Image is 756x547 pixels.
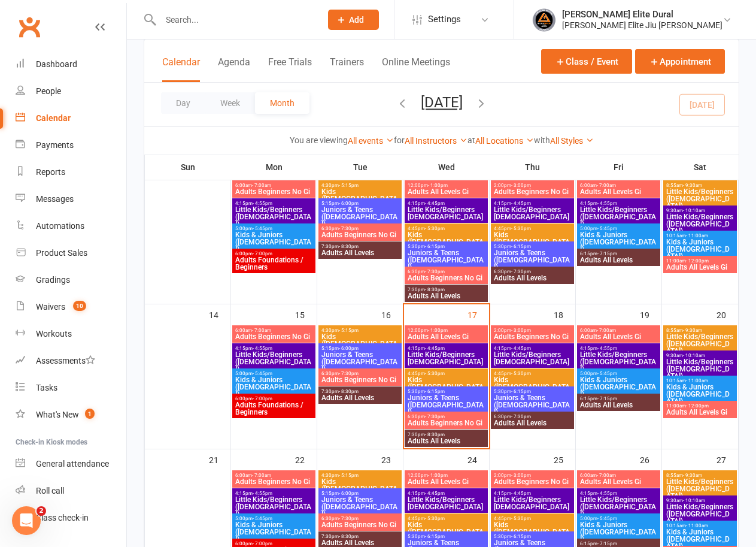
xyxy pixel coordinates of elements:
[339,371,359,376] span: - 7:30pm
[662,155,739,180] th: Sat
[493,188,572,195] span: Adults Beginners No Gi
[635,49,725,74] button: Appointment
[231,155,317,180] th: Mon
[16,78,126,105] a: People
[36,59,77,69] div: Dashboard
[407,419,485,427] span: Adults Beginners No Gi
[579,226,658,231] span: 5:00pm
[321,231,399,238] span: Adults Beginners No Gi
[16,401,126,428] a: What's New1
[550,136,594,146] a: All Styles
[252,183,271,188] span: - 7:00am
[493,328,572,333] span: 2:00pm
[579,396,658,401] span: 6:15pm
[493,419,572,427] span: Adults All Levels
[235,376,313,398] span: Kids & Juniors ([DEMOGRAPHIC_DATA])
[511,473,531,478] span: - 3:00pm
[235,478,313,485] span: Adults Beginners No Gi
[339,183,359,188] span: - 5:15pm
[554,304,575,324] div: 18
[579,328,658,333] span: 6:00am
[218,56,250,82] button: Agenda
[36,113,71,123] div: Calendar
[16,213,126,240] a: Automations
[321,201,399,206] span: 5:15pm
[235,201,313,206] span: 4:15pm
[36,383,57,392] div: Tasks
[467,304,489,324] div: 17
[666,378,734,383] span: 10:15am
[235,226,313,231] span: 5:00pm
[579,491,658,496] span: 4:15pm
[407,389,485,394] span: 5:30pm
[666,503,734,525] span: Little Kids/Beginners ([DEMOGRAPHIC_DATA])
[36,356,95,365] div: Assessments
[339,328,359,333] span: - 5:15pm
[382,56,450,82] button: Online Meetings
[161,92,205,114] button: Day
[253,251,272,256] span: - 7:00pm
[328,10,379,30] button: Add
[640,304,661,324] div: 19
[339,516,359,521] span: - 7:30pm
[253,516,272,521] span: - 5:45pm
[425,516,445,521] span: - 5:30pm
[579,256,658,264] span: Adults All Levels
[407,516,485,521] span: 4:45pm
[467,449,489,469] div: 24
[493,274,572,282] span: Adults All Levels
[16,105,126,132] a: Calendar
[493,269,572,274] span: 6:30pm
[493,414,572,419] span: 6:30pm
[330,56,364,82] button: Trainers
[205,92,255,114] button: Week
[339,491,359,496] span: - 6:00pm
[579,183,658,188] span: 6:00am
[252,328,271,333] span: - 7:00am
[686,258,709,264] span: - 12:00pm
[597,346,617,351] span: - 4:55pm
[490,155,576,180] th: Thu
[425,414,445,419] span: - 7:30pm
[407,521,485,543] span: Kids ([DEMOGRAPHIC_DATA])
[321,226,399,231] span: 6:30pm
[576,155,662,180] th: Fri
[511,328,531,333] span: - 3:00pm
[425,287,445,292] span: - 8:30pm
[407,328,485,333] span: 12:00pm
[407,274,485,282] span: Adults Beginners No Gi
[666,403,734,409] span: 11:00am
[253,346,272,351] span: - 4:55pm
[475,136,534,146] a: All Locations
[579,346,658,351] span: 4:15pm
[686,233,708,238] span: - 11:00am
[683,208,705,213] span: - 10:10am
[321,478,399,500] span: Kids ([DEMOGRAPHIC_DATA])
[579,333,658,340] span: Adults All Levels Gi
[321,183,399,188] span: 4:30pm
[253,491,272,496] span: - 4:55pm
[36,486,64,495] div: Roll call
[37,506,46,516] span: 2
[493,206,572,220] span: Little Kids/Beginners [DEMOGRAPHIC_DATA]
[666,498,734,503] span: 9:30am
[321,244,399,249] span: 7:30pm
[394,135,405,145] strong: for
[597,201,617,206] span: - 4:55pm
[235,251,313,256] span: 6:00pm
[36,513,89,522] div: Class check-in
[16,267,126,294] a: Gradings
[493,376,572,398] span: Kids ([DEMOGRAPHIC_DATA])
[36,275,70,285] div: Gradings
[407,394,485,416] span: Juniors & Teens ([DEMOGRAPHIC_DATA])
[321,351,399,373] span: Juniors & Teens ([DEMOGRAPHIC_DATA])
[16,451,126,478] a: General attendance kiosk mode
[579,496,658,518] span: Little Kids/Beginners ([DEMOGRAPHIC_DATA])
[666,258,734,264] span: 11:00am
[321,473,399,478] span: 4:30pm
[666,478,734,500] span: Little Kids/Beginners ([DEMOGRAPHIC_DATA])
[407,333,485,340] span: Adults All Levels Gi
[666,358,734,380] span: Little Kids/Beginners ([DEMOGRAPHIC_DATA])
[295,449,317,469] div: 22
[235,521,313,543] span: Kids & Juniors ([DEMOGRAPHIC_DATA])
